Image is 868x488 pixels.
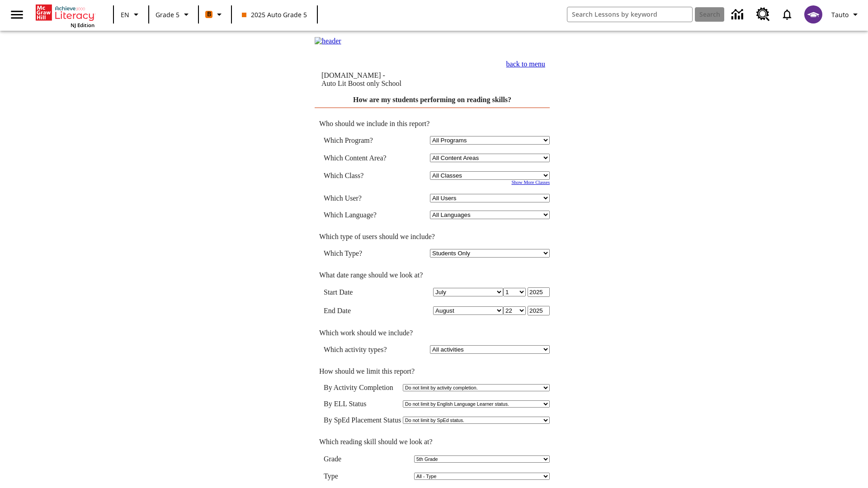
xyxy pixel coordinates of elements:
td: Which Type? [324,249,400,258]
a: Resource Center, Will open in new tab [751,2,775,27]
button: Profile/Settings [828,6,864,23]
span: B [207,9,211,20]
nobr: Auto Lit Boost only School [321,80,401,87]
span: Grade 5 [156,10,179,19]
div: Home [36,3,94,28]
span: NJ Edition [71,22,94,28]
td: Which Class? [324,171,400,180]
td: Which Program? [324,136,400,145]
a: How are my students performing on reading skills? [353,96,511,103]
td: End Date [324,306,400,315]
td: Start Date [324,287,400,297]
td: Which work should we include? [315,329,550,337]
nobr: Which Content Area? [324,154,387,162]
button: Boost Class color is orange. Change class color [202,6,228,23]
img: header [315,37,341,45]
span: 2025 Auto Grade 5 [242,10,307,19]
td: By ELL Status [324,400,401,408]
td: Type [324,472,345,480]
button: Grade: Grade 5, Select a grade [152,6,195,23]
td: Which Language? [324,211,400,219]
input: search field [567,7,692,22]
span: Tauto [831,10,849,19]
td: [DOMAIN_NAME] - [321,71,459,88]
a: Notifications [775,3,799,26]
td: Which User? [324,194,400,202]
button: Open side menu [4,1,30,28]
button: Select a new avatar [799,3,828,26]
td: Which reading skill should we look at? [315,438,550,446]
td: Who should we include in this report? [315,120,550,128]
button: Language: EN, Select a language [117,6,146,23]
a: back to menu [506,60,545,68]
td: By SpEd Placement Status [324,416,401,424]
td: What date range should we look at? [315,271,550,279]
a: Data Center [726,2,751,27]
td: By Activity Completion [324,384,401,392]
span: EN [121,10,129,19]
a: Show More Classes [511,180,550,185]
td: Which activity types? [324,345,400,354]
img: avatar image [804,5,822,23]
td: How should we limit this report? [315,367,550,375]
td: Grade [324,455,349,463]
td: Which type of users should we include? [315,233,550,241]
